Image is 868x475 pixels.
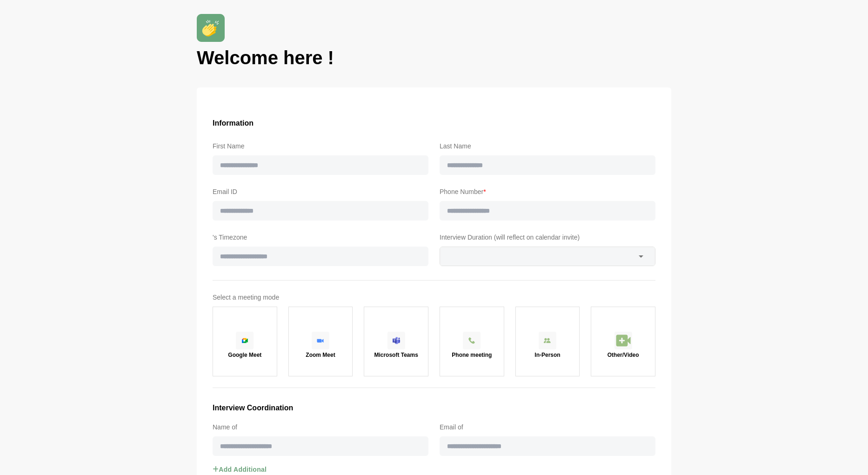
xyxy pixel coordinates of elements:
[213,117,655,129] h3: Information
[213,140,428,152] label: First Name
[228,352,261,358] p: Google Meet
[440,421,655,433] label: Email of
[534,352,560,358] p: In-Person
[197,46,671,70] h1: Welcome here !
[440,186,655,197] label: Phone Number
[306,352,335,358] p: Zoom Meet
[608,352,639,358] p: Other/Video
[452,352,492,358] p: Phone meeting
[440,232,655,243] label: Interview Duration (will reflect on calendar invite)
[213,402,655,414] h3: Interview Coordination
[213,232,428,243] label: 's Timezone
[374,352,418,358] p: Microsoft Teams
[213,421,428,433] label: Name of
[213,292,655,303] label: Select a meeting mode
[213,186,428,197] label: Email ID
[440,140,655,152] label: Last Name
